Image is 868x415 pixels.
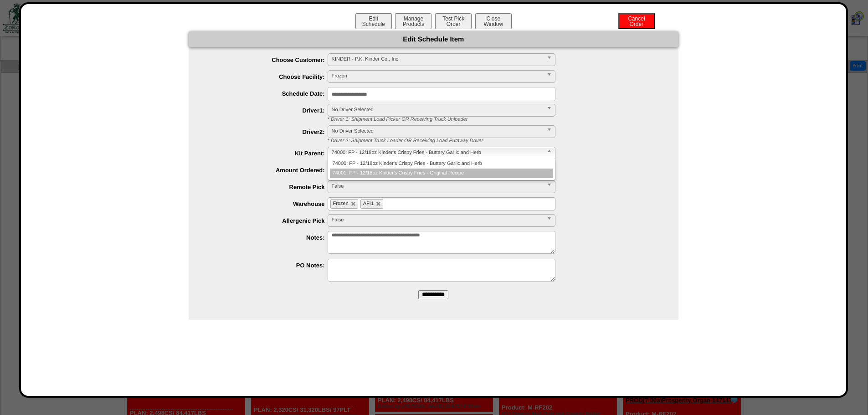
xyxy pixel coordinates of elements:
button: ManageProducts [395,13,431,29]
button: CloseWindow [475,13,512,29]
button: Test PickOrder [435,13,472,29]
label: Allergenic Pick [207,217,328,224]
span: 74000: FP - 12/18oz Kinder's Crispy Fries - Buttery Garlic and Herb [332,147,543,158]
label: Warehouse [207,200,328,207]
a: CloseWindow [474,20,513,27]
li: 74001: FP - 12/18oz Kinder's Crispy Fries - Original Recipe [330,169,553,178]
span: Frozen [332,71,543,82]
label: Amount Ordered: [207,167,328,174]
span: KINDER - P.K, Kinder Co., Inc. [332,54,543,65]
div: * Driver 2: Shipment Truck Loader OR Receiving Load Putaway Driver [321,138,678,143]
label: Driver1: [207,107,328,114]
label: PO Notes: [207,262,328,269]
div: * Driver 1: Shipment Load Picker OR Receiving Truck Unloader [321,117,678,122]
label: Choose Facility: [207,73,328,80]
li: 74000: FP - 12/18oz Kinder's Crispy Fries - Buttery Garlic and Herb [330,159,553,169]
div: Edit Schedule Item [189,31,678,47]
span: No Driver Selected [332,104,543,115]
span: False [332,215,543,225]
label: Schedule Date: [207,90,328,97]
button: CancelOrder [618,13,655,29]
button: EditSchedule [355,13,392,29]
label: Driver2: [207,128,328,135]
span: AFI1 [363,201,374,206]
span: Frozen [333,201,349,206]
label: Remote Pick [207,184,328,190]
span: False [332,181,543,192]
label: Kit Parent: [207,150,328,157]
span: No Driver Selected [332,126,543,137]
label: Choose Customer: [207,56,328,63]
label: Notes: [207,234,328,241]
